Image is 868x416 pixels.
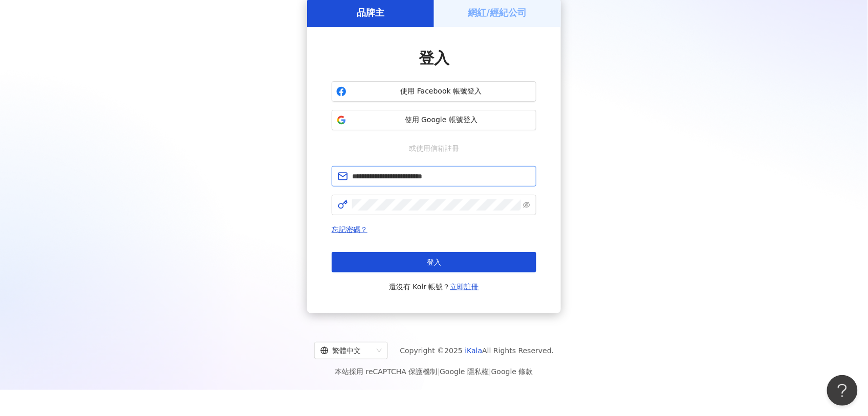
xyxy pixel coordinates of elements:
[419,49,449,67] span: 登入
[489,367,491,376] span: |
[450,283,479,291] a: 立即註冊
[320,342,373,359] div: 繁體中文
[468,6,527,19] h5: 網紅/經紀公司
[351,115,532,125] span: 使用 Google 帳號登入
[465,346,483,355] a: iKala
[491,367,533,376] a: Google 條款
[332,225,367,234] a: 忘記密碼？
[357,6,384,19] h5: 品牌主
[523,201,530,209] span: eye-invisible
[827,375,858,406] iframe: Help Scout Beacon - Open
[332,110,536,130] button: 使用 Google 帳號登入
[402,143,466,154] span: 或使用信箱註冊
[335,365,533,378] span: 本站採用 reCAPTCHA 保護機制
[389,281,479,293] span: 還沒有 Kolr 帳號？
[440,367,489,376] a: Google 隱私權
[400,344,554,357] span: Copyright © 2025 All Rights Reserved.
[427,258,441,266] span: 登入
[332,252,536,272] button: 登入
[332,81,536,102] button: 使用 Facebook 帳號登入
[438,367,440,376] span: |
[351,86,532,97] span: 使用 Facebook 帳號登入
